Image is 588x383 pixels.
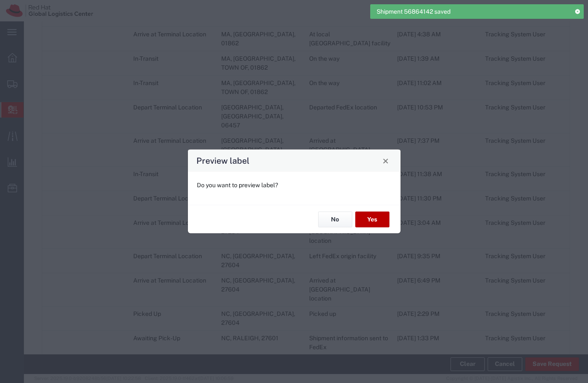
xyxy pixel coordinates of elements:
[355,212,389,227] button: Yes
[318,212,352,227] button: No
[197,181,392,190] p: Do you want to preview label?
[196,154,249,167] h4: Preview label
[377,7,451,16] span: Shipment 56864142 saved
[380,155,392,167] button: Close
